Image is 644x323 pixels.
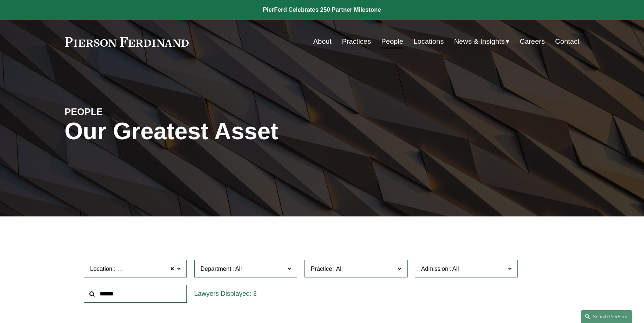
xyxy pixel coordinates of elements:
span: Practice [311,266,332,272]
span: News & Insights [454,35,505,48]
span: Department [200,266,231,272]
h1: Our Greatest Asset [65,118,408,145]
a: About [313,35,331,49]
a: Contact [555,35,579,49]
a: Search this site [581,310,632,323]
a: People [381,35,403,49]
h4: PEOPLE [65,106,193,118]
a: Locations [413,35,444,49]
span: Admission [421,266,448,272]
a: folder dropdown [454,35,510,49]
span: [GEOGRAPHIC_DATA] [116,264,178,274]
a: Practices [342,35,371,49]
a: Careers [520,35,545,49]
span: Location [90,266,113,272]
span: 3 [253,290,257,297]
